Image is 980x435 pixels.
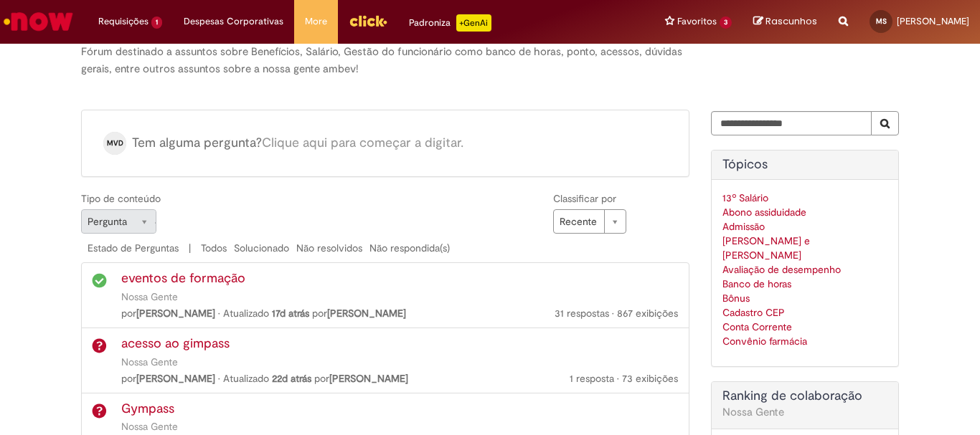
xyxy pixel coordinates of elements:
a: Clique aqui para começar a digitar. [262,135,463,151]
span: Atualizado [223,307,269,320]
div: Padroniza [409,14,491,32]
span: Nossa Gente [722,405,784,419]
span: 1 resposta [570,372,614,385]
a: Nossa Gente [121,355,178,368]
span: por [121,307,215,320]
span: Banco de horas [722,277,888,291]
a: Renato Alberto Mazzocco perfil [136,307,215,320]
span: Conta Corrente [722,320,888,334]
a: Tópicos - Auxílio creche e Babá [722,234,888,262]
a: Solucionado [227,242,289,254]
a: Tópicos - Convênio farmácia [722,334,888,348]
span: Despesas Corporativas [184,14,283,29]
span: • [612,307,614,320]
span: por [312,307,406,320]
span: Ranking de colaboração [722,388,862,404]
a: Tópicos - Abono assiduidade [722,205,888,219]
span: Cadastro CEP [722,305,888,320]
a: Tópicos - Conta Corrente [722,320,888,334]
button: Pesquisa da Comunidade [871,111,899,135]
span: Admissão [722,219,888,234]
span: More [305,14,327,29]
span: Estado de Perguntas [81,242,179,254]
span: 17d atrás [272,307,309,320]
span: Requisições [98,14,149,29]
img: click_logo_yellow_360x200.png [349,10,387,32]
span: Convênio farmácia [722,334,888,348]
span: [PERSON_NAME] [897,15,969,27]
span: Tópicos [722,156,768,173]
span: MS [876,16,887,26]
p: +GenAi [456,14,491,32]
a: Nossa Gente [121,290,178,303]
a: Question : Gympass [121,400,174,417]
a: Nossa Gente [121,420,178,433]
span: [PERSON_NAME] e [PERSON_NAME] [722,234,888,262]
a: Tópicos - Cadastro CEP [722,305,888,320]
span: Favoritos [677,14,717,29]
li: eventos de formação em Nossa Gente por Renato Alberto Mazzocco [82,263,689,328]
label: Tipo de conteúdo [81,191,161,206]
time: 14/08/2025 10:52:53 [272,307,309,320]
span: 22d atrás [272,372,311,385]
span: Pergunta [88,210,127,233]
span: Bônus [722,291,888,305]
span: 73 exibições [622,372,678,385]
a: Tópicos - Bônus [722,291,888,305]
a: Giliano Nascimento Inacio perfil [136,372,215,385]
span: Atualizado [223,372,269,385]
a: Michel Alves Bezerra perfil [327,307,406,320]
span: por [121,372,215,385]
a: Tópicos - Avaliação de desempenho [722,262,888,277]
a: Rascunhos [753,15,817,29]
p: MVD Tem alguma pergunta?Clique aqui para começar a digitar. [103,132,667,155]
span: • [218,372,220,385]
span: Abono assiduidade [722,205,888,219]
span: Recente [560,210,597,233]
a: Question : eventos de formação [121,269,245,287]
span: MVD [107,138,123,148]
img: ServiceNow [1,7,75,36]
a: João Carlos de Souza perfil [329,372,408,385]
a: Todos [194,242,227,254]
span: • [617,372,619,385]
a: Tópicos - Admissão [722,219,888,234]
a: Pergunta [81,209,156,234]
label: Classificar por [553,191,616,206]
a: Não respondida(s) [362,242,450,254]
span: por [314,372,408,385]
a: Recente [553,209,626,234]
a: Question : acesso ao gimpass [121,335,230,352]
span: 1 [151,16,162,29]
input: Fórum de Pesquisa [711,111,872,135]
span: 13º Salário [722,191,888,205]
span: Tem alguma pergunta? [132,132,463,155]
span: Rascunhos [765,14,817,28]
span: 867 exibições [617,307,678,320]
span: 31 respostas [555,307,609,320]
div: Fórum destinado a assuntos sobre Benefícios, Salário, Gestão do funcionário como banco de horas, ... [81,43,697,77]
a: Não resolvidos [289,242,362,254]
span: • [218,307,220,320]
time: 09/08/2025 11:23:53 [272,372,311,385]
a: Tópicos - Banco de horas [722,277,888,291]
li: acesso ao gimpass em Nossa Gente por Giliano Nascimento Inacio [82,328,689,393]
span: Avaliação de desempenho [722,262,888,277]
span: | [182,242,191,254]
span: 3 [720,16,732,29]
a: Tópicos - 13º Salário [722,191,888,205]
